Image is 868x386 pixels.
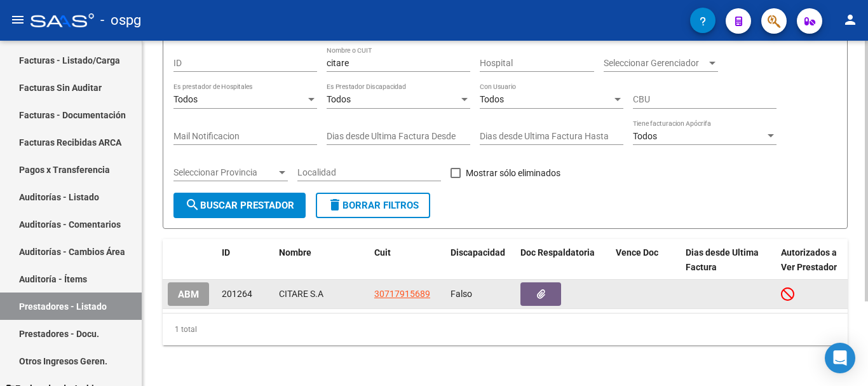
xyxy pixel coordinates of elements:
[611,239,681,281] datatable-header-cell: Vence Doc
[217,239,274,281] datatable-header-cell: ID
[279,247,311,258] span: Nombre
[374,289,430,299] span: 30717915689
[327,197,342,212] mat-icon: delete
[616,247,658,258] span: Vence Doc
[327,94,351,104] span: Todos
[327,200,419,211] span: Borrar Filtros
[178,289,199,300] span: ABM
[451,247,505,258] span: Discapacidad
[279,287,364,301] div: CITARE S.A
[316,193,430,218] button: Borrar Filtros
[374,247,391,258] span: Cuit
[451,289,472,299] span: Falso
[604,58,707,69] span: Seleccionar Gerenciador
[100,6,141,34] span: - ospg
[173,167,276,178] span: Seleccionar Provincia
[480,94,504,104] span: Todos
[185,200,294,211] span: Buscar Prestador
[825,343,855,373] div: Open Intercom Messenger
[173,193,306,218] button: Buscar Prestador
[173,94,198,104] span: Todos
[633,131,657,141] span: Todos
[168,282,209,306] button: ABM
[274,239,369,281] datatable-header-cell: Nombre
[781,247,837,272] span: Autorizados a Ver Prestador
[515,239,611,281] datatable-header-cell: Doc Respaldatoria
[163,314,848,345] div: 1 total
[222,247,230,258] span: ID
[681,239,776,281] datatable-header-cell: Dias desde Ultima Factura
[843,12,858,27] mat-icon: person
[369,239,445,281] datatable-header-cell: Cuit
[222,289,252,299] span: 201264
[10,12,25,27] mat-icon: menu
[686,247,759,272] span: Dias desde Ultima Factura
[466,165,560,181] span: Mostrar sólo eliminados
[776,239,846,281] datatable-header-cell: Autorizados a Ver Prestador
[445,239,515,281] datatable-header-cell: Discapacidad
[520,247,595,258] span: Doc Respaldatoria
[185,197,200,212] mat-icon: search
